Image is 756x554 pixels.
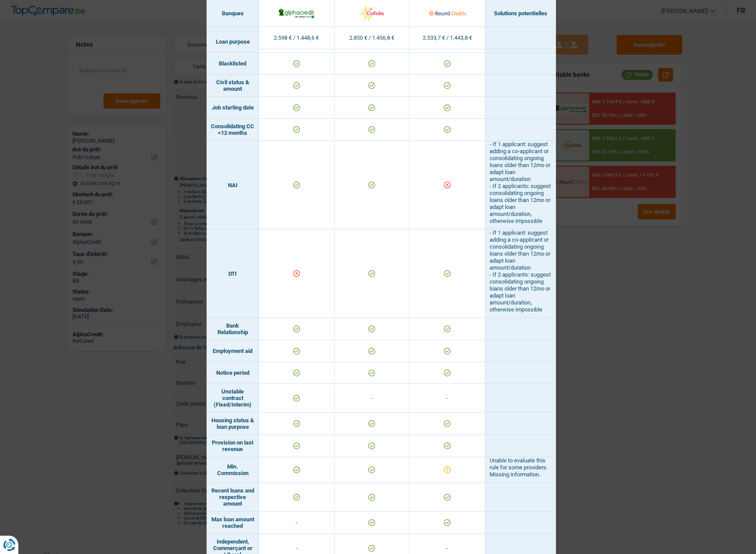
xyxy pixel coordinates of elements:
td: 2.533,7 € / 1.443,8 € [410,27,485,49]
td: Civil status & amount [207,75,259,97]
td: Notice period [207,362,259,384]
td: - [259,512,335,534]
td: DTI [207,229,259,318]
td: Housing status & loan purpose [207,413,259,435]
td: Bank Relationship [207,318,259,340]
td: 2.850 € / 1.456,8 € [335,27,410,49]
td: Recent loans and respective amount [207,483,259,512]
td: Min. Commission [207,457,259,483]
td: Unable to evaluate this rule for some providers. Missing information. [485,457,556,483]
td: Job starting date [207,97,259,119]
td: NAI [207,141,259,229]
td: - [410,384,485,413]
td: - [335,384,410,413]
td: Blacklisted [207,53,259,75]
td: Max loan amount reached [207,512,259,534]
td: - If 1 applicant: suggest adding a co-applicant or consolidating ongoing loans older than 12mo or... [485,229,556,318]
td: 2.598 € / 1.448,6 € [259,27,335,49]
img: Cofidis [353,4,390,23]
img: Record Credits [429,4,466,23]
td: Loan purpose [207,31,259,53]
td: Consolidating CC <12 months [207,119,259,141]
td: - If 1 applicant: suggest adding a co-applicant or consolidating ongoing loans older than 12mo or... [485,141,556,229]
td: Unstable contract (Fixed/Interim) [207,384,259,413]
td: Provision on last revenue [207,435,259,457]
td: Employment aid [207,340,259,362]
img: AlphaCredit [278,7,315,19]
